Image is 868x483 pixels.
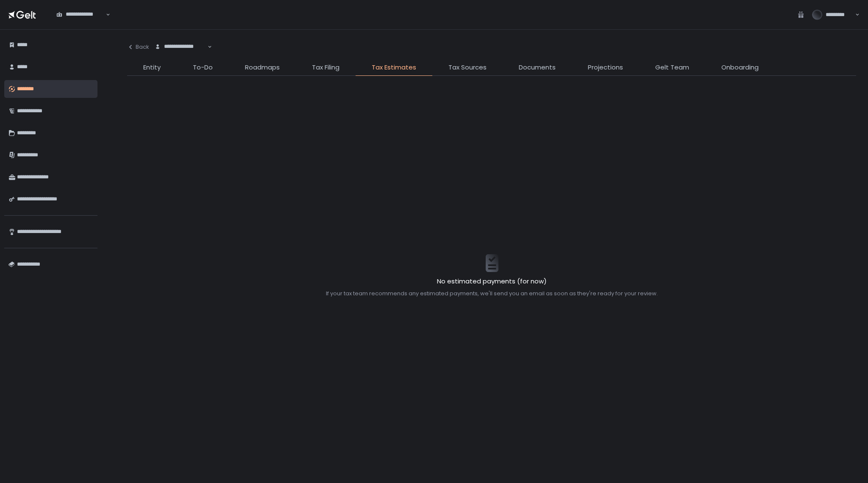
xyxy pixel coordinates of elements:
div: If your tax team recommends any estimated payments, we'll send you an email as soon as they're re... [326,290,658,297]
input: Search for option [155,50,207,59]
h2: No estimated payments (for now) [326,277,658,286]
span: Roadmaps [245,63,280,72]
div: Back [127,43,149,51]
span: To-Do [193,63,213,72]
span: Projections [588,63,623,72]
span: Tax Filing [312,63,339,72]
div: Search for option [149,38,212,56]
span: Onboarding [721,63,759,72]
span: Tax Sources [448,63,487,72]
span: Entity [143,63,161,72]
span: Gelt Team [655,63,689,72]
span: Documents [519,63,556,72]
div: Search for option [51,6,110,24]
button: Back [127,38,149,56]
span: Tax Estimates [372,63,416,72]
input: Search for option [56,18,105,27]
